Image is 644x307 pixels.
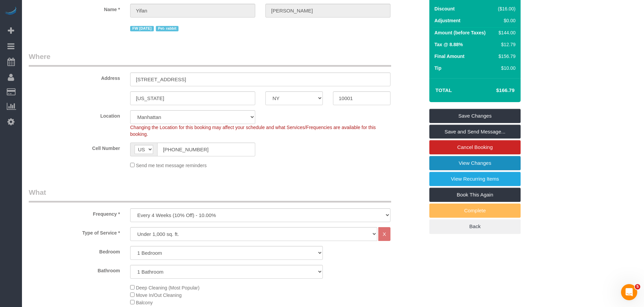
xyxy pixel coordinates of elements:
span: FW [DATE] [130,26,154,31]
label: Bathroom [24,265,125,274]
a: Save and Send Message... [429,125,521,139]
a: Back [429,219,521,234]
label: Tip [434,65,442,71]
div: $10.00 [495,65,516,71]
a: Save Changes [429,109,521,123]
legend: Where [29,52,391,67]
a: Book This Again [429,188,521,202]
label: Amount (before Taxes) [434,29,485,36]
label: Tax @ 8.88% [434,41,463,48]
h4: $166.79 [476,88,515,93]
iframe: Intercom live chat [621,284,637,300]
label: Type of Service * [24,227,125,236]
a: View Recurring Items [429,172,521,186]
div: $156.79 [495,53,516,60]
label: Adjustment [434,17,460,24]
span: 5 [635,284,640,289]
div: $144.00 [495,29,516,36]
input: Last Name [265,4,390,18]
span: Changing the Location for this booking may affect your schedule and what Services/Frequencies are... [130,125,376,137]
label: Bedroom [24,246,125,255]
input: Zip Code [333,91,390,105]
label: Discount [434,5,455,12]
div: $12.79 [495,41,516,48]
span: Send me text message reminders [136,163,207,168]
label: Address [24,72,125,82]
a: Cancel Booking [429,140,521,154]
a: View Changes [429,156,521,170]
div: $0.00 [495,17,516,24]
label: Cell Number [24,143,125,152]
span: Balcony [136,300,153,305]
input: City [130,91,255,105]
span: Deep Cleaning (Most Popular) [136,285,199,290]
label: Frequency * [24,208,125,217]
label: Location [24,110,125,119]
span: Move In/Out Cleaning [136,293,182,298]
legend: What [29,187,391,203]
span: Pet- rabbit [156,26,179,31]
label: Final Amount [434,53,464,60]
img: Automaid Logo [4,7,18,16]
strong: Total [435,87,452,93]
input: First Name [130,4,255,18]
label: Name * [24,4,125,13]
div: ($16.00) [495,5,516,12]
input: Cell Number [157,143,255,156]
